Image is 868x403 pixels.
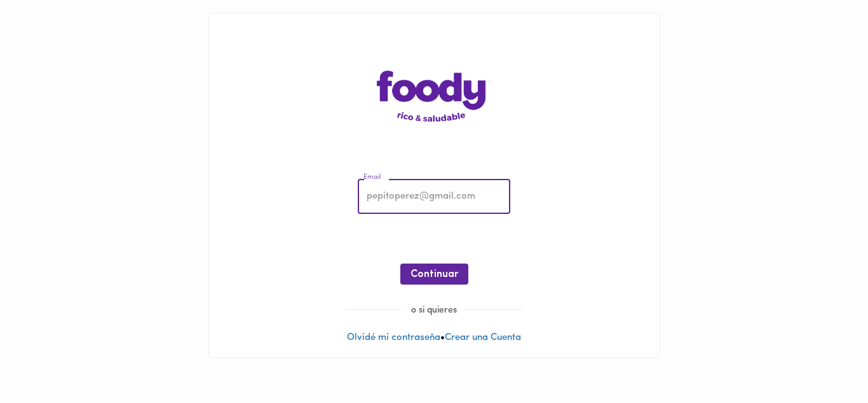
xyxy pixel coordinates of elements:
[445,333,521,343] a: Crear una Cuenta
[377,71,491,122] img: logo-main-page.png
[403,306,465,315] span: o si quieres
[410,269,458,281] span: Continuar
[347,333,440,343] a: Olvidé mi contraseña
[794,329,855,390] iframe: Messagebird Livechat Widget
[209,13,659,357] div: •
[400,264,468,285] button: Continuar
[358,180,510,215] input: pepitoperez@gmail.com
